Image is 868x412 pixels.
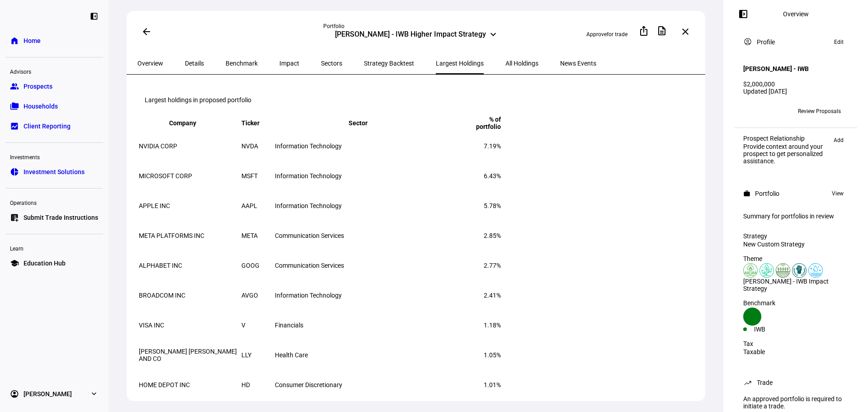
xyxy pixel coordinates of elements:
span: VISA INC [139,322,164,329]
img: racialJustice.colored.svg [792,263,807,278]
span: MSFT [241,172,258,180]
span: NVIDIA CORP [139,142,177,150]
eth-mat-symbol: left_panel_close [90,12,99,21]
h4: [PERSON_NAME] - IWB [743,65,809,72]
mat-icon: close [680,26,691,37]
div: Portfolio [755,190,779,197]
button: Review Proposals [791,104,848,118]
img: climateChange.colored.svg [759,263,774,278]
span: APPLE INC [139,202,170,209]
span: 2.77% [484,262,501,269]
div: Summary for portfolios in review [743,213,848,220]
span: News Events [560,60,596,66]
eth-mat-symbol: expand_more [90,389,99,398]
div: [PERSON_NAME] - IWB Higher Impact Strategy [335,30,486,41]
span: 7.19% [484,142,501,150]
span: 5.78% [484,202,501,209]
span: Edit [834,37,844,47]
eth-mat-symbol: account_circle [10,389,19,398]
span: Households [24,102,58,111]
img: deforestation.colored.svg [743,263,758,278]
eth-panel-overview-card-header: Trade [743,377,848,388]
span: BROADCOM INC [139,292,185,299]
span: [PERSON_NAME] [PERSON_NAME] AND CO [139,348,237,362]
span: [PERSON_NAME] [24,389,72,398]
mat-icon: account_circle [743,37,752,46]
eth-mat-symbol: group [10,82,19,91]
span: Details [185,60,204,66]
button: Add [829,135,848,146]
a: homeHome [5,32,103,50]
span: % of portfolio [457,116,501,130]
span: Impact [279,60,299,66]
span: Home [24,36,41,45]
span: Client Reporting [24,122,71,131]
mat-icon: ios_share [638,25,649,36]
span: Overview [137,60,163,66]
a: folder_copyHouseholds [5,97,103,115]
span: GOOG [241,262,259,269]
mat-icon: arrow_back [141,26,152,37]
span: 2.41% [484,292,501,299]
div: Prospect Relationship [743,135,829,142]
img: cleanWater.colored.svg [808,263,823,278]
div: [PERSON_NAME] - IWB Impact Strategy [743,278,848,292]
div: Benchmark [743,299,848,307]
eth-data-table-title: Largest holdings in proposed portfolio [145,96,251,104]
img: sustainableAgriculture.colored.svg [776,263,790,278]
mat-icon: trending_up [743,378,752,387]
span: Strategy Backtest [364,60,414,66]
span: Add [834,135,844,146]
div: $2,000,000 [743,81,848,88]
div: Updated [DATE] [743,88,848,95]
span: Education Hub [24,259,66,268]
span: Submit Trade Instructions [24,213,98,222]
span: Financials [275,322,303,329]
span: AVGO [241,292,258,299]
eth-mat-symbol: home [10,36,19,45]
span: LLY [241,351,251,359]
span: Information Technology [275,142,342,150]
span: 1.01% [484,381,501,388]
span: MICROSOFT CORP [139,172,192,180]
span: Prospects [24,82,52,91]
div: Portfolio [323,23,509,30]
span: Ticker [241,119,273,127]
mat-icon: description [656,25,667,36]
button: Edit [830,37,848,47]
mat-icon: left_panel_open [738,9,749,19]
span: Benchmark [226,60,258,66]
eth-mat-symbol: school [10,259,19,268]
div: IWB [754,326,796,333]
span: View [832,188,844,199]
div: Taxable [743,348,848,355]
div: Theme [743,255,848,262]
a: bid_landscapeClient Reporting [5,117,103,135]
span: Communication Services [275,262,344,269]
div: Strategy [743,232,848,240]
span: 2.85% [484,232,501,239]
mat-icon: keyboard_arrow_down [488,29,499,40]
span: 6.43% [484,172,501,180]
span: Consumer Discretionary [275,381,342,388]
span: Communication Services [275,232,344,239]
span: V [241,322,245,329]
span: NVDA [241,142,258,150]
span: Approve [586,31,607,38]
eth-mat-symbol: bid_landscape [10,122,19,131]
eth-panel-overview-card-header: Portfolio [743,188,848,199]
span: AAPL [241,202,257,209]
span: META PLATFORMS INC [139,232,204,239]
div: Provide context around your prospect to get personalized assistance. [743,143,829,165]
a: groupProspects [5,77,103,95]
div: Profile [757,38,775,46]
div: Overview [783,10,809,18]
a: pie_chartInvestment Solutions [5,163,103,181]
span: Company [169,119,210,127]
div: Investments [5,150,103,163]
span: HOME DEPOT INC [139,381,190,388]
span: 1.05% [484,351,501,359]
span: Sectors [321,60,342,66]
div: Trade [757,379,773,386]
span: Sector [349,119,381,127]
